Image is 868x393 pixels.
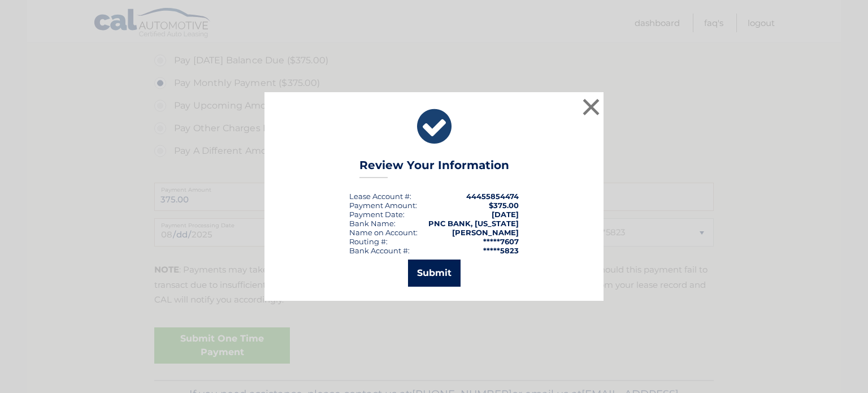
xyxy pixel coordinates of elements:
strong: PNC BANK, [US_STATE] [428,219,519,228]
div: Name on Account: [349,228,418,237]
div: Payment Amount: [349,201,417,210]
div: : [349,210,405,219]
button: Submit [408,260,461,287]
div: Bank Name: [349,219,396,228]
strong: 44455854474 [466,192,519,201]
button: × [580,96,602,118]
strong: [PERSON_NAME] [452,228,519,237]
span: $375.00 [489,201,519,210]
span: [DATE] [492,210,519,219]
div: Lease Account #: [349,192,411,201]
span: Payment Date [349,210,403,219]
div: Bank Account #: [349,246,410,255]
div: Routing #: [349,237,388,246]
h3: Review Your Information [359,158,509,178]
